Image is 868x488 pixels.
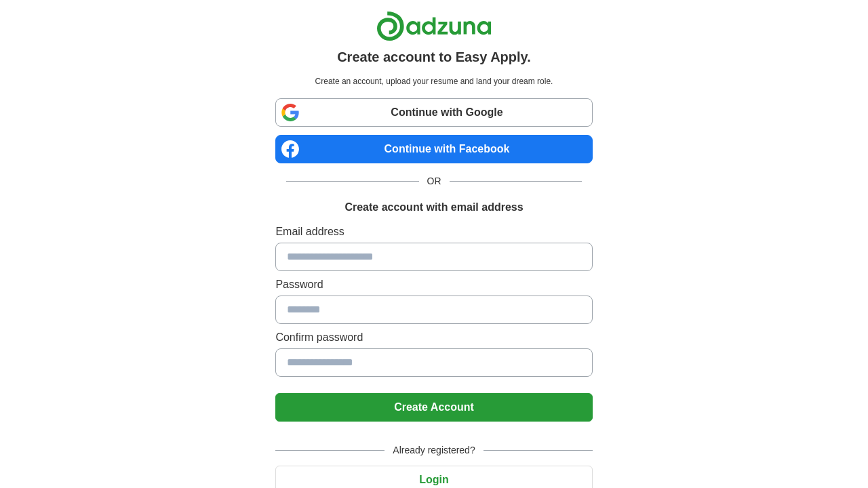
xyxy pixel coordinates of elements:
[275,329,592,346] label: Confirm password
[275,474,592,485] a: Login
[275,224,592,240] label: Email address
[376,11,492,41] img: Adzuna logo
[337,47,531,67] h1: Create account to Easy Apply.
[278,75,589,87] p: Create an account, upload your resume and land your dream role.
[384,443,483,457] span: Already registered?
[275,135,592,163] a: Continue with Facebook
[275,98,592,127] a: Continue with Google
[275,277,592,293] label: Password
[419,174,450,188] span: OR
[344,199,523,216] h1: Create account with email address
[275,393,592,422] button: Create Account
